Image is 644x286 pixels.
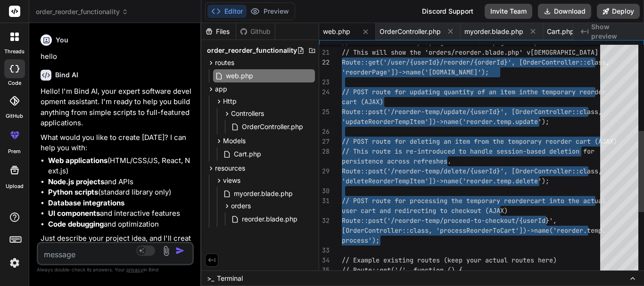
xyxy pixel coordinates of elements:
span: cart into the actual [530,196,606,205]
li: (HTML/CSS/JS, React, Next.js) [48,155,192,177]
span: 'updateReorderTempItem'])->name('reorder.temp.upda [342,117,530,126]
span: orders [231,201,251,211]
img: settings [7,255,23,271]
div: 22 [319,57,330,67]
div: 30 [319,186,330,196]
div: 26 [319,127,330,137]
span: // This route is re-introduced to handle session-b [342,147,530,155]
p: hello [41,51,192,62]
label: GitHub [6,112,23,120]
span: 'deleteReorderTempItem'])->name('reorder.temp.dele [342,177,530,185]
span: Cart.php [233,148,262,160]
label: code [8,79,21,87]
div: 31 [319,196,330,206]
span: reorder.blade.php [241,213,298,225]
button: Preview [247,5,293,18]
span: Route::get('/user/{userId}/reorder/{orderId}', [Or [342,58,530,66]
label: threads [4,48,25,56]
strong: UI components [48,209,100,218]
span: // POST route for deleting an item from the tempor [342,137,530,146]
span: privacy [126,267,143,272]
span: [OrderController::class, 'processReorderToCart'])- [342,226,530,235]
label: Upload [6,182,24,190]
span: te'); [530,177,549,185]
div: Discord Support [416,4,479,19]
span: routes [215,58,234,67]
span: >name('reorder.temp. [530,226,606,235]
label: prem [8,147,21,155]
p: Just describe your project idea, and I'll create a detailed plan for you to review before we star... [41,233,192,265]
div: 27 [319,137,330,147]
span: // POST route for processing the temporary reorder [342,196,530,205]
p: What would you like to create [DATE]? I can help you with: [41,132,192,154]
h6: Bind AI [55,70,78,80]
span: Route::post('/reorder-temp/update/{userId}', [Orde [342,107,530,116]
span: s here) [530,256,557,264]
span: myorder.blade.php [464,27,523,36]
div: 32 [319,216,330,226]
h6: You [56,35,68,45]
span: Terminal [217,274,243,283]
span: OrderController.php [380,27,441,36]
span: persistence across refreshes. [342,157,451,165]
img: icon [175,246,185,255]
span: erId}', [530,216,557,225]
span: rController::class, [530,107,602,116]
div: Files [201,27,236,36]
span: user cart and redirecting to checkout (AJAX) [342,206,508,215]
div: 21 [319,48,330,57]
span: app [215,84,227,94]
p: Hello! I'm Bind AI, your expert software development assistant. I'm ready to help you build anyth... [41,86,192,129]
span: [DEMOGRAPHIC_DATA] [530,48,598,57]
div: 29 [319,166,330,176]
button: Editor [207,5,247,18]
span: OrderController.php [241,121,304,132]
div: 23 [319,77,330,87]
button: Download [538,4,591,19]
span: process'); [342,236,380,245]
span: resources [215,163,245,173]
span: // Example existing routes (keep your actual route [342,256,530,264]
span: ary reorder cart (AJAX) [530,137,617,146]
span: Http [223,97,237,106]
span: myorder.blade.php [233,188,294,199]
div: 35 [319,265,330,275]
span: web.php [323,27,350,36]
div: Github [236,27,275,36]
span: Models [223,136,246,146]
li: and optimization [48,219,192,230]
span: // Route::get('/', function () { [342,266,462,274]
li: and interactive features [48,208,192,219]
span: views [223,176,240,185]
span: // POST route for updating quantity of an item in [342,88,527,96]
strong: Code debugging [48,220,104,229]
p: Always double-check its answers. Your in Bind [37,265,194,274]
span: rController::class, [530,167,602,175]
strong: Web applications [48,156,107,165]
span: Controllers [231,109,264,118]
div: 28 [319,147,330,156]
span: te'); [530,117,549,126]
span: Route::post('/reorder-temp/delete/{userId}', [Orde [342,167,530,175]
span: ased deletion for [530,147,594,155]
li: (standard library only) [48,187,192,198]
span: 'reorderPage'])->name('[DOMAIN_NAME]'); [342,68,489,76]
span: cart (AJAX) [342,98,383,106]
strong: Database integrations [48,198,124,207]
span: >_ [207,274,214,283]
div: 24 [319,87,330,97]
div: 25 [319,107,330,117]
span: Show preview [591,22,636,41]
span: order_reorder_functionality [207,46,297,55]
span: order_reorder_functionality [36,7,128,16]
div: 33 [319,245,330,255]
span: web.php [225,70,254,82]
strong: Python scripts [48,188,98,196]
button: Deploy [597,4,640,19]
strong: Node.js projects [48,177,104,186]
span: the temporary reorder [527,88,606,96]
span: derController::class, [530,58,610,66]
span: // This will show the 'orders/reorder.blade.php' v [342,48,530,57]
li: and APIs [48,177,192,188]
span: Route::post('/reorder-temp/proceed-to-checkout/{us [342,216,530,225]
